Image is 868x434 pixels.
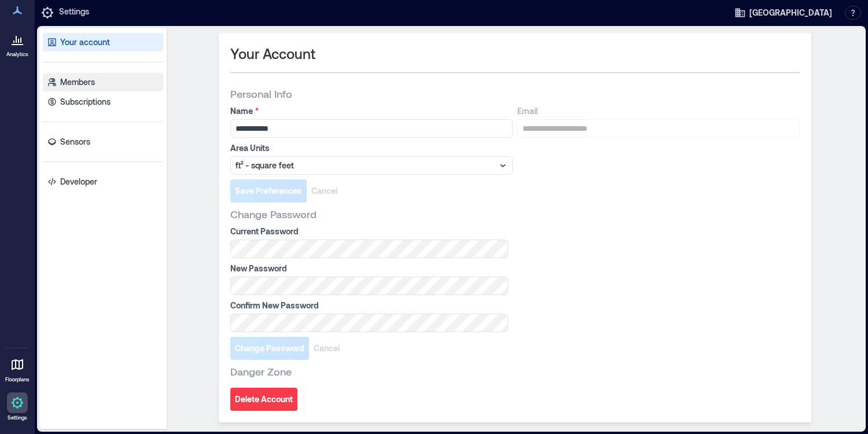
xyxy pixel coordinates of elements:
[517,105,797,117] label: Email
[230,300,506,311] label: Confirm New Password
[43,33,163,52] a: Your account
[230,365,292,378] span: Danger Zone
[5,376,30,383] p: Floorplans
[60,36,110,48] p: Your account
[8,414,27,421] p: Settings
[2,351,33,387] a: Floorplans
[3,389,31,425] a: Settings
[230,105,510,117] label: Name
[60,96,111,108] p: Subscriptions
[230,45,315,63] span: Your Account
[60,136,90,148] p: Sensors
[230,337,309,360] button: Change Password
[43,93,163,111] a: Subscriptions
[230,179,307,203] button: Save Preferences
[230,226,506,237] label: Current Password
[749,7,832,19] span: [GEOGRAPHIC_DATA]
[230,263,506,274] label: New Password
[3,25,32,61] a: Analytics
[311,185,337,197] span: Cancel
[43,133,163,151] a: Sensors
[230,142,510,154] label: Area Units
[230,87,292,101] span: Personal Info
[230,207,317,221] span: Change Password
[309,337,344,360] button: Cancel
[43,73,163,91] a: Members
[235,185,302,197] span: Save Preferences
[235,393,293,405] span: Delete Account
[230,388,297,411] button: Delete Account
[731,3,836,22] button: [GEOGRAPHIC_DATA]
[6,51,28,58] p: Analytics
[43,172,163,191] a: Developer
[314,343,340,354] span: Cancel
[60,76,95,88] p: Members
[59,6,89,20] p: Settings
[307,179,342,203] button: Cancel
[60,176,97,187] p: Developer
[235,343,304,354] span: Change Password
